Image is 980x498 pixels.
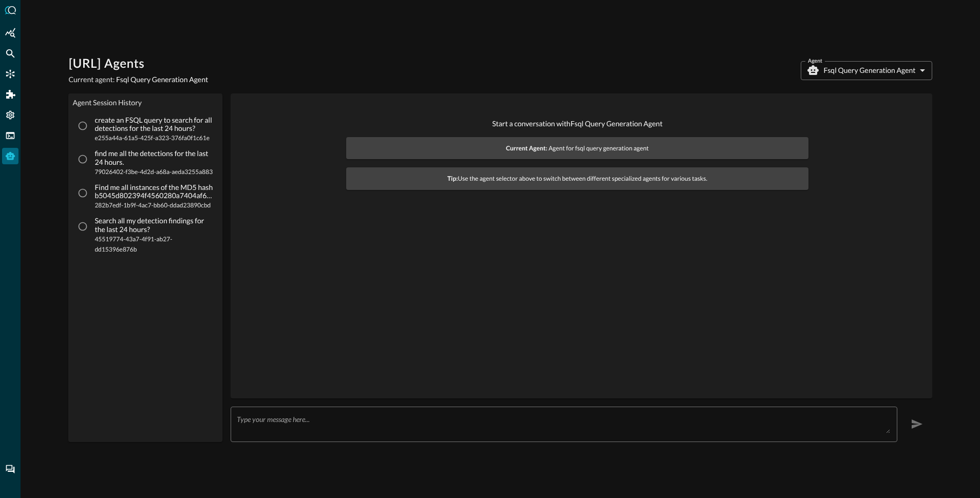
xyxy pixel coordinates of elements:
span: Fsql Query Generation Agent [116,75,208,84]
p: find me all the detections for the last 24 hours. [95,149,213,167]
span: 79026402-f3be-4d2d-a68a-aeda3255a883 [95,167,213,177]
p: create an FSQL query to search for all detections for the last 24 hours? [95,116,213,133]
p: Start a conversation with Fsql Query Generation Agent [346,118,808,129]
p: Fsql Query Generation Agent [823,65,915,75]
legend: Agent Session History [72,98,142,108]
div: Summary Insights [2,25,18,41]
label: Agent [808,56,822,66]
span: Use the agent selector above to switch between different specialized agents for various tasks. [352,174,802,184]
span: Agent for fsql query generation agent [352,143,802,154]
p: Find me all instances of the MD5 hash b5045d802394f4560280a7404af69263 in the last 7 days. [95,183,213,201]
div: Query Agent [2,148,18,164]
div: Settings [2,107,18,123]
strong: Tip: [447,175,458,182]
div: FSQL [2,127,18,144]
div: Federated Search [2,45,18,62]
span: 282b7edf-1b9f-4ac7-bb60-ddad23890cbd [95,200,213,210]
div: Addons [3,86,19,103]
strong: Current Agent: [506,144,548,152]
div: Connectors [2,66,18,82]
p: Current agent: [68,74,208,85]
div: Chat [2,461,18,477]
p: Search all my detection findings for the last 24 hours? [95,217,213,234]
span: 45519774-43a7-4f91-ab27-dd15396e876b [95,234,213,255]
span: e255a44a-61a5-425f-a323-376fa0f1c61e [95,133,213,143]
h1: [URL] Agents [68,56,208,72]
